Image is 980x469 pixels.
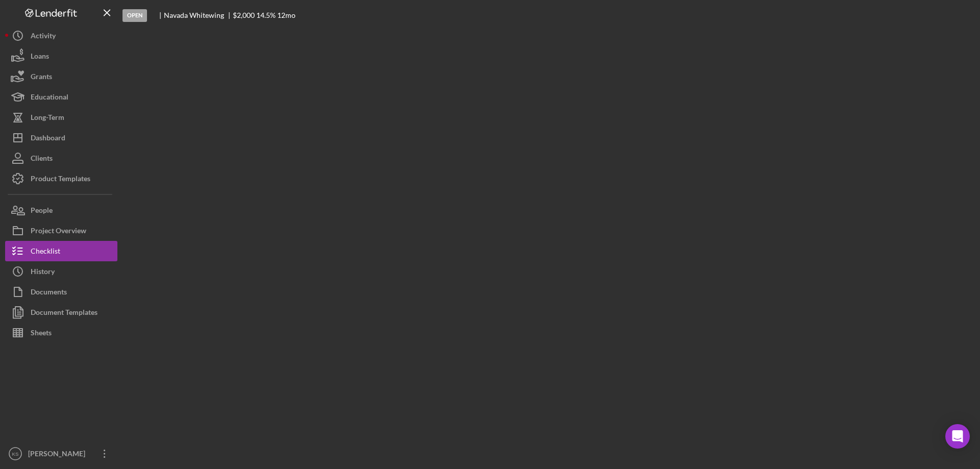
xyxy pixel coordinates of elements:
[122,9,147,22] div: Open
[5,66,117,87] button: Grants
[31,46,49,69] div: Loans
[5,148,117,168] button: Clients
[5,128,117,148] button: Dashboard
[31,168,90,191] div: Product Templates
[5,107,117,128] button: Long-Term
[5,46,117,66] button: Loans
[256,11,276,19] div: 14.5 %
[5,168,117,189] button: Product Templates
[31,107,64,130] div: Long-Term
[31,261,55,284] div: History
[233,11,255,19] span: $2,000
[164,11,233,19] div: Navada Whitewing
[5,87,117,107] button: Educational
[31,282,67,305] div: Documents
[5,241,117,261] button: Checklist
[31,323,52,345] div: Sheets
[277,11,296,19] div: 12 mo
[5,261,117,282] button: History
[31,220,86,243] div: Project Overview
[5,282,117,302] button: Documents
[5,26,117,46] button: Activity
[31,241,60,264] div: Checklist
[5,200,117,220] button: People
[31,148,53,171] div: Clients
[26,443,92,466] div: [PERSON_NAME]
[31,302,97,325] div: Document Templates
[31,87,68,110] div: Educational
[31,200,53,223] div: People
[31,26,56,48] div: Activity
[5,323,117,343] button: Sheets
[5,302,117,323] button: Document Templates
[31,66,52,89] div: Grants
[945,424,970,449] div: Open Intercom Messenger
[5,220,117,241] button: Project Overview
[5,443,117,464] button: KS[PERSON_NAME]
[12,451,19,457] text: KS
[31,128,65,151] div: Dashboard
